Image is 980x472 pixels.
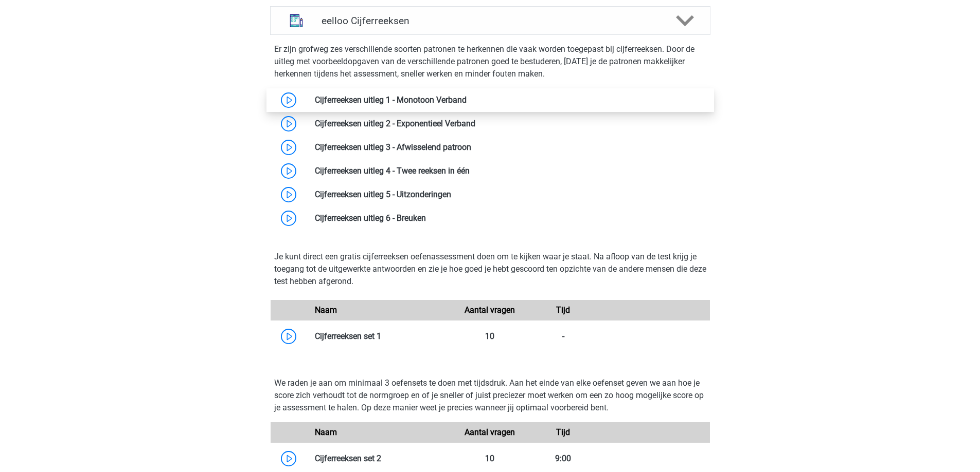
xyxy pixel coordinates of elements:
div: Cijferreeksen uitleg 5 - Uitzonderingen [307,188,710,201]
div: Cijferreeksen set 2 [307,452,454,465]
div: Cijferreeksen uitleg 4 - Twee reeksen in één [307,165,710,177]
div: Naam [307,426,454,439]
div: Tijd [527,304,600,316]
div: Cijferreeksen uitleg 1 - Monotoon Verband [307,94,710,106]
p: Je kunt direct een gratis cijferreeksen oefenassessment doen om te kijken waar je staat. Na afloo... [274,251,706,288]
div: Naam [307,304,454,316]
img: cijferreeksen [283,7,310,34]
div: Tijd [527,426,600,439]
div: Aantal vragen [453,426,526,439]
div: Cijferreeksen uitleg 6 - Breuken [307,212,710,224]
div: Cijferreeksen set 1 [307,330,454,343]
p: Er zijn grofweg zes verschillende soorten patronen te herkennen die vaak worden toegepast bij cij... [274,43,706,80]
div: Cijferreeksen uitleg 2 - Exponentieel Verband [307,118,710,130]
div: Cijferreeksen uitleg 3 - Afwisselend patroon [307,141,710,154]
a: cijferreeksen eelloo Cijferreeksen [266,6,715,35]
p: We raden je aan om minimaal 3 oefensets te doen met tijdsdruk. Aan het einde van elke oefenset ge... [274,377,706,414]
h4: eelloo Cijferreeksen [322,15,658,27]
div: Aantal vragen [453,304,526,316]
